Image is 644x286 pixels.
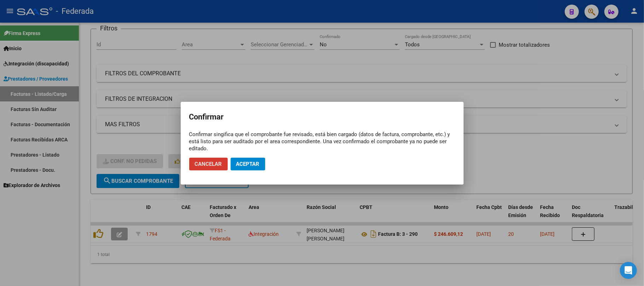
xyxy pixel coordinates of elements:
[620,262,637,279] div: Open Intercom Messenger
[189,110,455,124] h2: Confirmar
[231,158,265,170] button: Aceptar
[189,131,455,152] div: Confirmar singifica que el comprobante fue revisado, está bien cargado (datos de factura, comprob...
[189,158,228,170] button: Cancelar
[236,161,260,167] span: Aceptar
[195,161,222,167] span: Cancelar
